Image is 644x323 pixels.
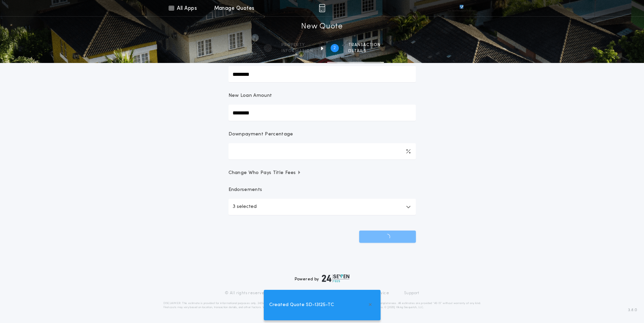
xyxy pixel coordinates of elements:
h1: New Quote [301,21,343,32]
p: Downpayment Percentage [228,131,293,138]
span: details [348,48,381,54]
p: Endorsements [228,187,416,193]
img: img [319,4,325,12]
img: vs-icon [447,5,476,12]
span: Transaction [348,42,381,48]
p: 3 selected [233,203,257,211]
span: Property [281,42,313,48]
span: information [281,48,313,54]
input: Sale Price [228,66,416,82]
p: New Loan Amount [228,92,272,99]
button: Change Who Pays Title Fees [228,170,416,176]
input: Downpayment Percentage [228,143,416,159]
span: Created Quote SD-13125-TC [269,301,334,309]
img: logo [322,274,350,282]
h2: 2 [333,45,336,51]
input: New Loan Amount [228,105,416,121]
div: Powered by [295,274,350,282]
button: 3 selected [228,199,416,215]
span: Change Who Pays Title Fees [228,170,301,176]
